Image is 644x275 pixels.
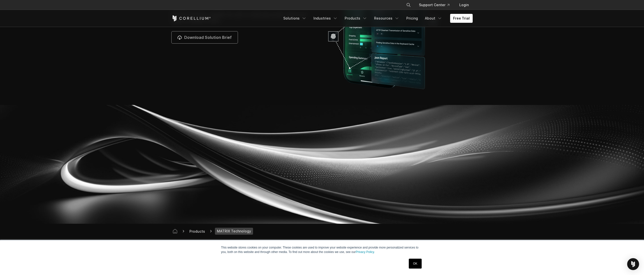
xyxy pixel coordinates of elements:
div: Navigation Menu [400,0,473,9]
span: Products [187,228,207,234]
a: Support Center [415,0,453,9]
a: Pricing [403,14,421,23]
a: Login [455,0,473,9]
div: Open Intercom Messenger [627,258,639,270]
span: MATRIX Technology [215,228,253,235]
a: Corellium Home [172,15,211,21]
button: Search [404,0,413,9]
a: Free Trial [450,14,473,23]
a: Download Solution Brief [172,31,238,43]
a: Privacy Policy. [356,250,375,254]
a: Industries [310,14,341,23]
div: Navigation Menu [280,14,473,23]
a: About [422,14,445,23]
div: Products [187,229,207,234]
a: Products [342,14,370,23]
a: Corellium home [171,228,180,235]
a: Solutions [280,14,309,23]
p: This website stores cookies on your computer. These cookies are used to improve your website expe... [221,245,423,254]
span: Download Solution Brief [184,34,232,40]
a: Resources [371,14,402,23]
a: OK [409,259,421,269]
